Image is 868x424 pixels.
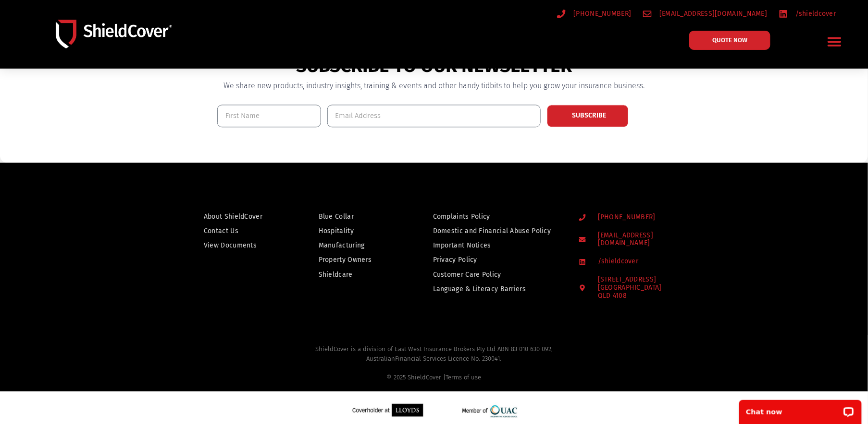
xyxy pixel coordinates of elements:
a: Complaints Policy [433,211,561,223]
a: Shieldcare [319,269,392,281]
a: Domestic and Financial Abuse Policy [433,225,561,237]
a: View Documents [204,239,277,251]
span: Property Owners [319,254,372,266]
div: QLD 4108 [598,292,662,300]
span: Hospitality [319,225,354,237]
span: Domestic and Financial Abuse Policy [433,225,551,237]
button: SUBSCRIBE [547,105,629,127]
a: Manufacturing [319,239,392,251]
span: Privacy Policy [433,254,477,266]
span: [EMAIL_ADDRESS][DOMAIN_NAME] [657,8,767,20]
span: Manufacturing [319,239,365,251]
a: [PHONE_NUMBER] [579,213,697,222]
span: Shieldcare [319,269,353,281]
span: QUOTE NOW [712,37,747,43]
span: View Documents [204,239,257,251]
a: Blue Collar [319,211,392,223]
span: About ShieldCover [204,211,262,223]
div: © 2025 ShieldCover | [17,373,851,382]
span: Contact Us [204,225,238,237]
span: Complaints Policy [433,211,490,223]
iframe: LiveChat chat widget [733,394,868,424]
h3: We share new products, industry insights, training & events and other handy tidbits to help you g... [217,82,651,90]
span: [EMAIL_ADDRESS][DOMAIN_NAME] [595,232,697,248]
a: Hospitality [319,225,392,237]
span: /shieldcover [793,8,836,20]
a: About ShieldCover [204,211,277,223]
a: Terms of use [446,374,482,381]
span: Language & Literacy Barriers [433,283,526,295]
a: /shieldcover [579,258,697,266]
input: First Name [217,105,321,127]
span: Important Notices [433,239,491,251]
div: Australian [17,354,851,382]
span: [STREET_ADDRESS] [595,276,662,300]
span: SUBSCRIBE [572,112,606,119]
a: [EMAIL_ADDRESS][DOMAIN_NAME] [579,232,697,248]
span: /shieldcover [595,258,639,266]
div: [GEOGRAPHIC_DATA] [598,284,662,300]
div: Menu Toggle [823,30,846,53]
img: Shield-Cover-Underwriting-Australia-logo-full [56,20,172,48]
a: /shieldcover [779,8,836,20]
h2: ShieldCover is a division of East West Insurance Brokers Pty Ltd ABN 83 010 630 092, [17,344,851,382]
a: [EMAIL_ADDRESS][DOMAIN_NAME] [643,8,768,20]
a: Customer Care Policy [433,269,561,281]
span: [PHONE_NUMBER] [571,8,632,20]
span: Blue Collar [319,211,354,223]
a: Privacy Policy [433,254,561,266]
a: QUOTE NOW [689,31,770,50]
a: Property Owners [319,254,392,266]
span: Customer Care Policy [433,269,501,281]
span: Financial Services Licence No. 230041. [396,355,502,362]
a: [PHONE_NUMBER] [557,8,632,20]
a: Language & Literacy Barriers [433,283,561,295]
a: Important Notices [433,239,561,251]
span: [PHONE_NUMBER] [595,213,656,222]
a: Contact Us [204,225,277,237]
input: Email Address [327,105,541,127]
